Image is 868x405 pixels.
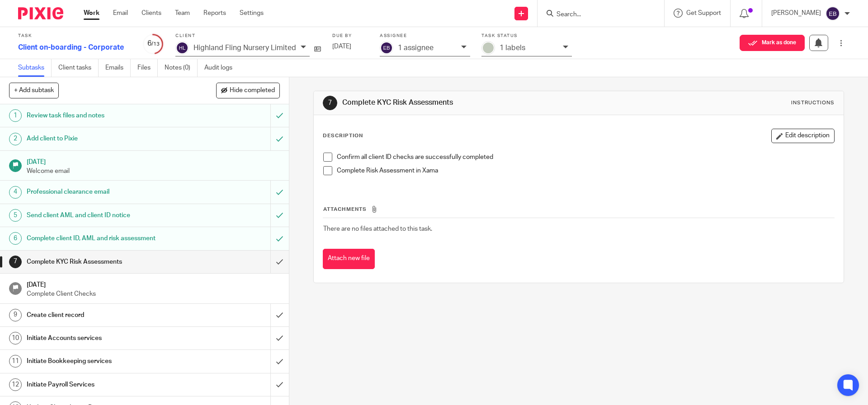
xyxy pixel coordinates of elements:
div: 6 [142,38,164,49]
p: Complete Risk Assessment in Xama [337,166,834,175]
span: Hide completed [230,87,275,94]
div: 2 [9,133,22,145]
h1: Add client to Pixie [27,132,183,145]
div: 9 [9,309,22,321]
span: [DATE] [332,43,351,50]
button: Edit description [771,129,835,143]
img: svg%3E [380,41,393,55]
a: Subtasks [18,59,52,77]
small: /13 [151,42,160,47]
p: 1 assignee [398,44,434,52]
div: 4 [9,186,22,199]
img: svg%3E [826,6,840,21]
div: 7 [323,96,337,110]
a: Emails [105,59,131,77]
div: 12 [9,378,22,391]
a: Settings [240,9,264,18]
span: There are no files attached to this task. [323,226,432,232]
h1: [DATE] [27,278,280,289]
p: 1 labels [500,44,525,52]
div: 7 [9,256,22,268]
button: + Add subtask [9,83,59,98]
button: Attach new file [323,249,375,269]
h1: Send client AML and client ID notice [27,209,183,222]
label: Due by [332,33,368,39]
div: 5 [9,209,22,222]
label: Task [18,33,131,39]
h1: Initiate Accounts services [27,331,183,345]
img: Pixie [18,7,63,19]
span: Mark as done [762,40,796,46]
a: Audit logs [204,59,239,77]
h1: Review task files and notes [27,109,183,122]
h1: Initiate Bookkeeping services [27,354,183,368]
p: Confirm all client ID checks are successfully completed [337,153,834,162]
h1: Complete KYC Risk Assessments [27,255,183,269]
label: Client [175,33,321,39]
h1: Professional clearance email [27,185,183,199]
button: Hide completed [216,83,280,98]
img: svg%3E [175,41,189,55]
span: Get Support [686,10,721,16]
h1: Initiate Payroll Services [27,378,183,391]
p: Complete Client Checks [27,289,280,298]
div: 11 [9,355,22,368]
div: 1 [9,109,22,122]
h1: Create client record [27,308,183,322]
div: 6 [9,232,22,245]
p: Description [323,132,363,140]
label: Assignee [380,33,470,39]
span: Attachments [323,207,367,212]
h1: Complete client ID, AML and risk assessment [27,232,183,245]
h1: [DATE] [27,155,280,167]
a: Team [175,9,190,18]
a: Files [137,59,158,77]
a: Email [113,9,128,18]
h1: Complete KYC Risk Assessments [342,98,598,107]
a: Clients [142,9,161,18]
input: Search [556,11,637,19]
p: Highland Fling Nursery Limited [193,44,296,52]
div: Instructions [791,99,835,107]
p: [PERSON_NAME] [771,9,821,18]
a: Work [84,9,99,18]
p: Welcome email [27,167,280,176]
a: Reports [203,9,226,18]
div: 10 [9,332,22,344]
a: Notes (0) [165,59,198,77]
a: Client tasks [58,59,99,77]
button: Mark as done [740,35,805,51]
label: Task status [481,33,572,39]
